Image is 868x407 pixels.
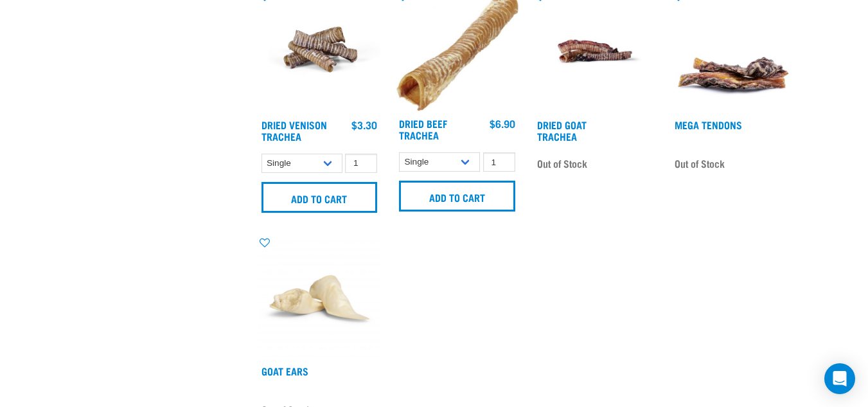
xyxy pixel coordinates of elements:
[351,119,377,131] div: $3.30
[537,154,587,173] span: Out of Stock
[261,122,327,139] a: Dried Venison Trachea
[824,363,855,394] div: Open Intercom Messenger
[483,152,515,172] input: 1
[675,122,742,127] a: Mega Tendons
[490,118,515,129] div: $6.90
[399,181,515,212] input: Add to cart
[675,154,725,173] span: Out of Stock
[399,120,447,138] a: Dried Beef Trachea
[258,236,381,359] img: Goat Ears
[261,368,308,374] a: Goat Ears
[261,182,378,213] input: Add to cart
[537,122,587,139] a: Dried Goat Trachea
[345,154,377,174] input: 1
